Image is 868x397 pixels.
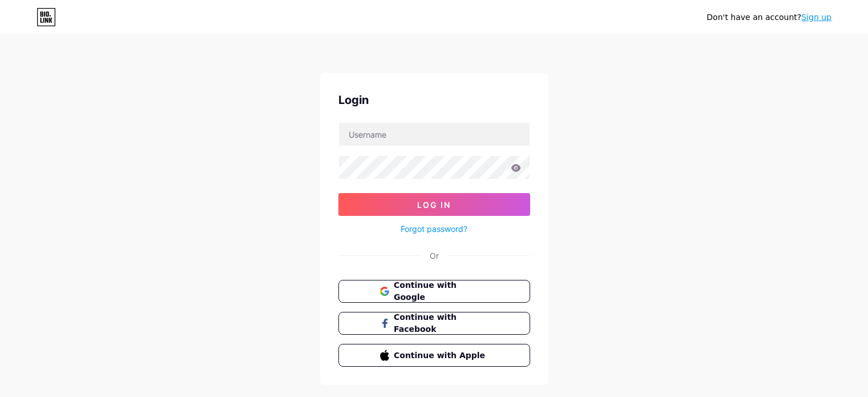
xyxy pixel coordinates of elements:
[401,223,467,235] a: Forgot password?
[394,350,488,362] span: Continue with Apple
[338,312,530,335] button: Continue with Facebook
[394,279,488,303] span: Continue with Google
[339,123,530,146] input: Username
[801,13,831,22] a: Sign up
[338,280,530,303] button: Continue with Google
[417,200,451,210] span: Log In
[706,11,831,23] div: Don't have an account?
[338,344,530,367] button: Continue with Apple
[394,311,488,335] span: Continue with Facebook
[430,250,439,262] div: Or
[338,193,530,216] button: Log In
[338,91,530,109] div: Login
